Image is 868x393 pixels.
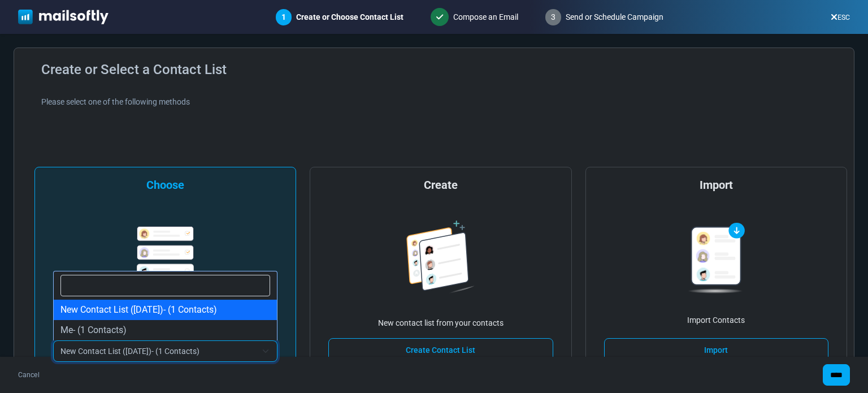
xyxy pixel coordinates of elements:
a: Import [604,338,828,362]
p: New contact list from your contacts [378,317,504,329]
div: Choose [146,176,184,193]
img: mailsoftly_white_logo.svg [18,10,108,24]
a: ESC [831,14,850,21]
p: Import Contacts [687,314,745,326]
span: New Contact List (2025-09-29)- (1 Contacts) [60,344,257,358]
span: 1 [281,12,286,21]
span: New Contact List (2025-09-29)- (1 Contacts) [53,340,277,362]
li: New Contact List ([DATE])- (1 Contacts) [54,300,277,320]
a: Cancel [18,370,40,380]
div: Please select one of the following methods [41,96,840,108]
li: Me- (1 Contacts) [54,320,277,340]
input: Search [60,275,271,296]
a: Create Contact List [328,338,553,362]
h4: Create or Select a Contact List [41,62,840,78]
div: Create [424,176,458,193]
div: Import [700,176,733,193]
span: 3 [545,9,561,25]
